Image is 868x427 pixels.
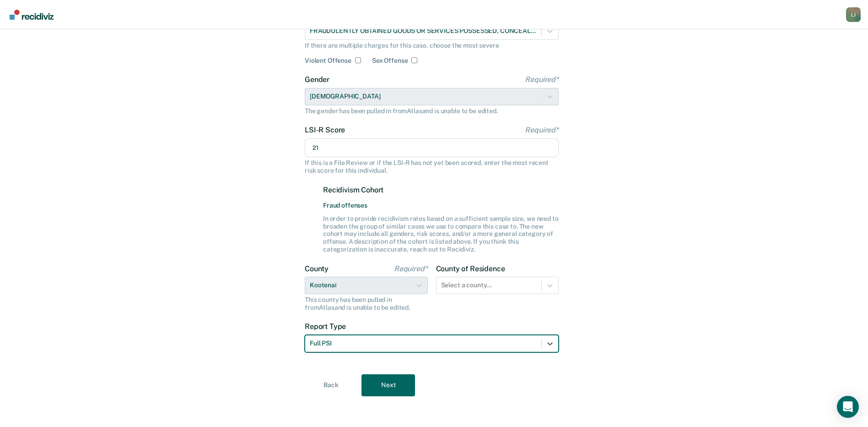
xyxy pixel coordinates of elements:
span: Fraud offenses [323,202,559,209]
div: In order to provide recidivism rates based on a sufficient sample size, we need to broaden the gr... [323,215,559,253]
button: Back [304,374,358,396]
div: Open Intercom Messenger [837,396,859,418]
div: If this is a File Review or if the LSI-R has not yet been scored, enter the most recent risk scor... [305,159,559,175]
img: Recidiviz [10,10,54,20]
div: This county has been pulled in from Atlas and is unable to be edited. [305,296,428,312]
label: Sex Offense [372,57,408,65]
span: Required* [525,126,559,134]
label: Report Type [305,322,559,331]
label: Violent Offense [305,57,351,65]
label: County [305,264,428,273]
button: Next [361,374,415,396]
label: Recidivism Cohort [323,186,559,194]
label: Gender [305,75,559,84]
div: The gender has been pulled in from Atlas and is unable to be edited. [305,107,559,115]
span: Required* [394,264,428,273]
label: LSI-R Score [305,126,559,134]
button: Profile dropdown button [846,7,861,22]
div: If there are multiple charges for this case, choose the most severe [305,42,559,49]
label: County of Residence [436,264,559,273]
div: L J [846,7,861,22]
span: Required* [525,75,559,84]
